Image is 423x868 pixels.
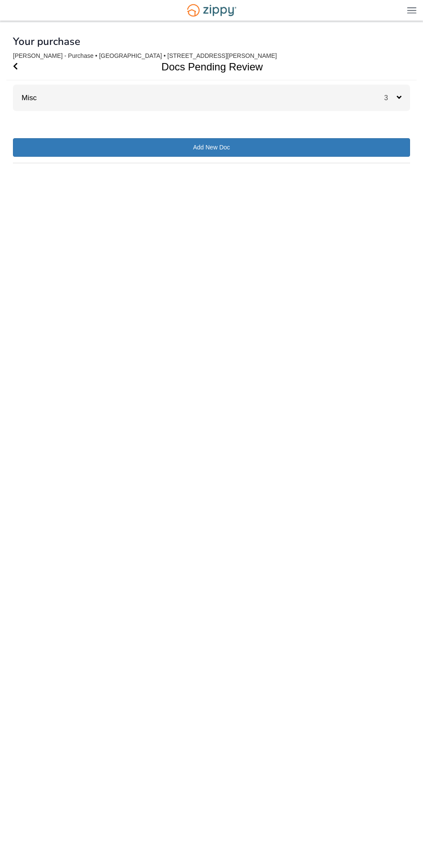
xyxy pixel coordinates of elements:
[407,7,417,13] img: Mobile Dropdown Menu
[13,138,410,157] a: Add New Doc
[384,94,397,101] span: 3
[13,36,80,47] h1: Your purchase
[6,54,407,80] h1: Docs Pending Review
[13,94,37,102] a: Misc
[13,54,18,80] a: Go Back
[13,52,410,60] div: [PERSON_NAME] - Purchase • [GEOGRAPHIC_DATA] • [STREET_ADDRESS][PERSON_NAME]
